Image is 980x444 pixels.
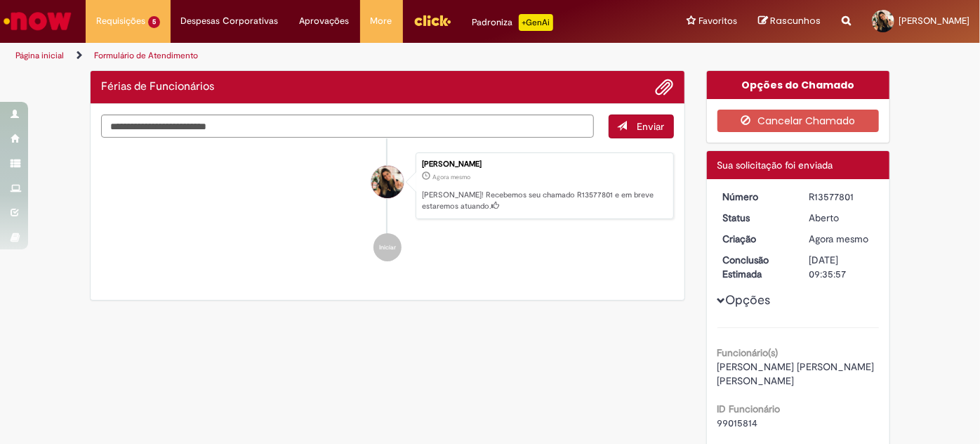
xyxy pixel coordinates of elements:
a: Rascunhos [758,15,821,28]
a: Página inicial [15,50,64,61]
dt: Status [713,211,799,225]
a: Formulário de Atendimento [94,50,198,61]
p: [PERSON_NAME]! Recebemos seu chamado R13577801 e em breve estaremos atuando. [422,190,666,211]
button: Adicionar anexos [656,78,674,96]
b: ID Funcionário [717,403,781,415]
span: [PERSON_NAME] [PERSON_NAME] [PERSON_NAME] [717,360,878,387]
b: Funcionário(s) [717,346,779,359]
div: R13577801 [809,190,874,204]
button: Cancelar Chamado [717,110,880,132]
ul: Histórico de tíquete [101,138,674,276]
ul: Trilhas de página [11,43,643,69]
span: [PERSON_NAME] [899,15,969,27]
time: 29/09/2025 15:35:54 [432,173,470,181]
div: Gabriela Fernandes Regis [371,166,404,198]
div: [PERSON_NAME] [422,160,666,169]
span: Requisições [96,14,145,28]
textarea: Digite sua mensagem aqui... [101,115,594,138]
dt: Criação [713,232,799,246]
img: ServiceNow [1,7,74,35]
span: Despesas Corporativas [181,14,279,28]
div: Opções do Chamado [707,71,890,99]
span: Agora mesmo [432,173,470,181]
p: +GenAi [519,14,553,31]
button: Enviar [609,115,674,138]
img: click_logo_yellow_360x200.png [413,10,451,31]
div: [DATE] 09:35:57 [809,253,874,281]
dt: Número [713,190,799,204]
span: Sua solicitação foi enviada [717,159,833,171]
span: 99015814 [717,417,758,429]
div: 29/09/2025 15:35:54 [809,232,874,246]
span: More [371,14,392,28]
div: Padroniza [472,14,553,31]
span: 5 [148,16,160,28]
h2: Férias de Funcionários Histórico de tíquete [101,81,214,93]
dt: Conclusão Estimada [713,253,799,281]
span: Enviar [637,120,665,133]
div: Aberto [809,211,874,225]
span: Favoritos [698,14,737,28]
time: 29/09/2025 15:35:54 [809,233,868,245]
span: Rascunhos [770,14,821,27]
li: Gabriela Fernandes Regis [101,152,674,220]
span: Agora mesmo [809,233,868,245]
span: Aprovações [300,14,350,28]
